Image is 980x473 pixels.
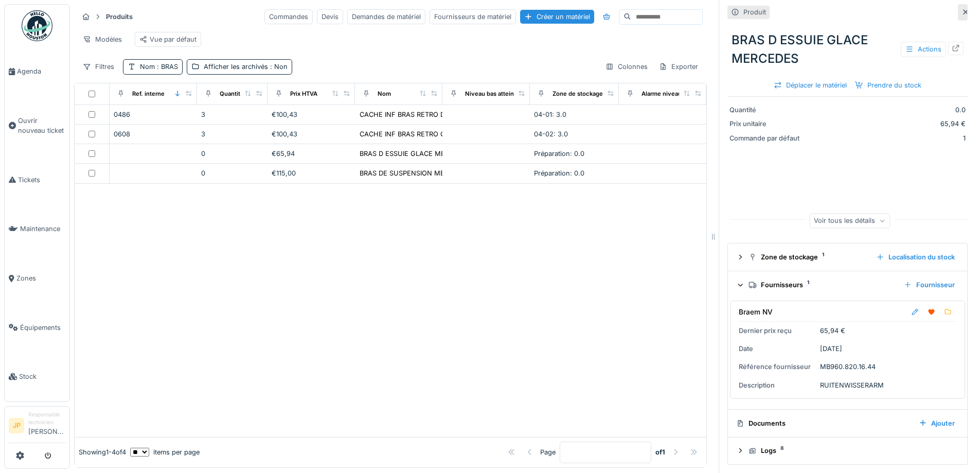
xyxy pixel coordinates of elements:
div: Voir tous les détails [809,213,890,228]
div: RUITENWISSERARM [820,380,884,390]
div: CACHE INF BRAS RETRO GAUCHE DAF [360,129,485,139]
div: Dernier prix reçu [739,326,816,336]
div: Référence fournisseur [739,362,816,372]
div: Nom [140,62,178,72]
span: Équipements [20,323,65,332]
div: Prendre du stock [851,78,925,92]
div: €115,00 [272,168,351,178]
a: Ouvrir nouveau ticket [5,96,69,155]
div: Niveau bas atteint ? [465,90,521,98]
strong: Produits [102,12,137,22]
div: Créer un matériel [520,10,594,24]
div: 3 [201,110,263,119]
div: 0.0 [811,105,966,115]
div: Commandes [264,9,313,24]
summary: Logs8 [732,442,963,461]
div: Produit [743,7,766,17]
div: Actions [901,42,946,57]
div: Déplacer le matériel [770,78,851,92]
span: 04-01: 3.0 [534,111,566,118]
div: Filtres [78,59,119,74]
div: Alarme niveau bas [642,90,693,98]
div: Commande par défaut [729,133,807,143]
span: Stock [19,372,65,381]
img: Badge_color-CXgf-gQk.svg [22,10,52,41]
div: 0 [201,149,263,159]
div: 0486 [114,110,193,119]
div: BRAS D ESSUIE GLACE MERCEDES [360,149,471,159]
div: Page [540,447,556,457]
summary: Fournisseurs1Fournisseur [732,275,963,294]
span: Préparation: 0.0 [534,169,584,177]
span: Ouvrir nouveau ticket [18,116,65,135]
a: Équipements [5,303,69,353]
span: Maintenance [20,224,65,234]
div: Exporter [654,59,703,74]
div: 0608 [114,129,193,139]
div: Braem NV [739,307,773,317]
div: Prix unitaire [729,119,807,129]
div: Demandes de matériel [347,9,425,24]
a: Zones [5,254,69,303]
div: 0 [201,168,263,178]
div: Fournisseurs [749,280,896,290]
div: CACHE INF BRAS RETRO DROIT DAF [360,110,475,119]
span: Zones [16,273,65,283]
div: Devis [317,9,343,24]
div: 65,94 € [820,326,845,336]
div: MB960.820.16.44 [820,362,876,372]
summary: DocumentsAjouter [732,414,963,433]
div: Ref. interne [132,90,165,98]
div: Date [739,344,816,354]
div: 3 [201,129,263,139]
div: Colonnes [601,59,652,74]
div: €100,43 [272,110,351,119]
div: Zone de stockage [553,90,603,98]
span: : Non [268,63,288,71]
div: Localisation du stock [872,250,959,264]
div: Fournisseur [900,278,959,292]
div: 1 [811,133,966,143]
div: €100,43 [272,129,351,139]
div: Quantité [220,90,244,98]
div: BRAS D ESSUIE GLACE MERCEDES [727,27,968,72]
div: Afficher les archivés [204,62,288,72]
div: Zone de stockage [749,252,868,262]
div: items per page [130,447,200,457]
div: BRAS DE SUSPENSION MERCEDES [360,168,470,178]
div: Ajouter [915,416,959,430]
a: Tickets [5,155,69,205]
li: JP [9,418,24,433]
div: Description [739,380,816,390]
summary: Zone de stockage1Localisation du stock [732,248,963,267]
div: Documents [736,418,911,428]
div: Prix HTVA [290,90,317,98]
span: Agenda [17,66,65,76]
div: €65,94 [272,149,351,159]
div: Quantité [729,105,807,115]
span: Préparation: 0.0 [534,150,584,157]
div: 65,94 € [811,119,966,129]
span: Tickets [18,175,65,185]
div: Responsable technicien [28,411,65,427]
a: Stock [5,352,69,401]
strong: of 1 [655,447,665,457]
div: [DATE] [820,344,842,354]
div: Vue par défaut [139,34,197,44]
div: Fournisseurs de matériel [430,9,516,24]
a: Maintenance [5,204,69,254]
span: : BRAS [155,63,178,71]
a: JP Responsable technicien[PERSON_NAME] [9,411,65,443]
a: Agenda [5,47,69,96]
li: [PERSON_NAME] [28,411,65,441]
div: Showing 1 - 4 of 4 [79,447,126,457]
div: Modèles [78,32,127,47]
span: 04-02: 3.0 [534,130,568,138]
div: Logs [749,446,955,456]
div: Nom [378,90,391,98]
